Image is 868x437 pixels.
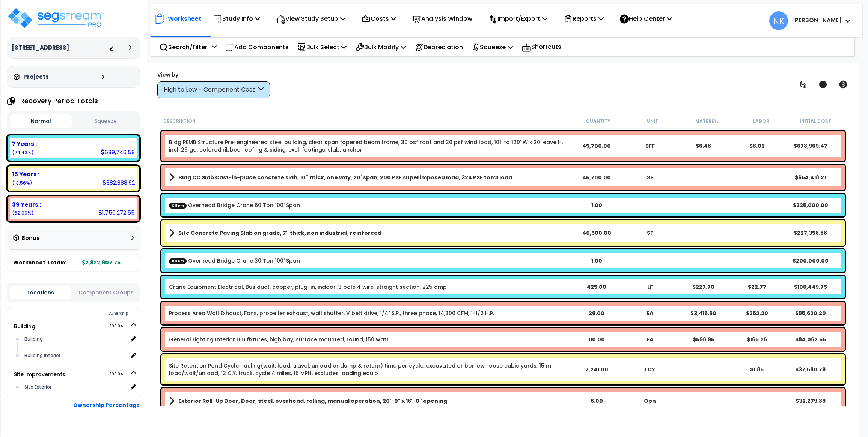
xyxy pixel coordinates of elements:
[623,366,677,373] div: LCY
[164,86,256,94] div: High to Low - Component Cost
[10,114,72,128] button: Normal
[677,283,730,291] div: $227.70
[276,14,345,24] p: View Study Setup
[21,235,40,242] h3: Bonus
[472,42,513,52] p: Squeeze
[730,366,784,373] div: $1.85
[784,229,837,237] div: $227,358.88
[730,309,784,317] div: $262.20
[570,283,623,291] div: 425.00
[623,142,677,150] div: SFF
[784,366,837,373] div: $37,580.79
[10,286,71,299] button: Locations
[75,288,137,297] button: Component Groups
[110,370,130,379] span: 100.0%
[163,118,196,124] small: Description
[169,258,187,264] span: CItem
[570,397,623,405] div: 6.00
[784,283,837,291] div: $106,449.75
[677,309,730,317] div: $3,415.50
[488,14,547,24] p: Import/Export
[355,42,406,52] p: Bulk Modify
[12,170,39,178] b: 15 Years :
[730,283,784,291] div: $22.77
[623,283,677,291] div: LF
[570,257,623,264] div: 1.00
[20,97,98,105] h4: Recovery Period Totals
[169,309,494,317] a: Individual Item
[23,335,128,344] div: Building
[169,201,300,209] a: Custom Item
[169,362,570,377] a: Individual Item
[225,42,289,52] p: Add Components
[22,309,140,318] div: Ownership
[14,371,65,378] a: Site Improvements 100.0%
[169,203,187,208] span: CItem
[23,73,49,81] h3: Projects
[159,42,207,52] p: Search/Filter
[570,201,623,209] div: 1.00
[221,38,293,56] div: Add Components
[12,44,69,51] h3: [STREET_ADDRESS]
[623,229,677,237] div: SF
[7,7,104,29] img: logo_pro_r.png
[82,259,121,266] b: 2,822,907.75
[410,38,467,56] div: Depreciation
[623,174,677,181] div: SF
[178,174,512,181] b: Bldg CC Slab Cast-in-place concrete slab, 10" thick, one way, 20' span, 200 PSF superimposed load...
[677,336,730,343] div: $598.95
[620,14,672,24] p: Help Center
[169,257,300,264] a: Custom Item
[769,11,788,30] span: NK
[169,336,389,343] a: Individual Item
[570,174,623,181] div: 45,700.00
[586,118,610,124] small: Quantity
[570,336,623,343] div: 110.00
[169,283,447,291] a: Individual Item
[414,42,463,52] p: Depreciation
[157,71,270,78] div: View by:
[677,142,730,150] div: $6.48
[73,401,140,409] b: Ownership Percentage
[623,309,677,317] div: EA
[784,309,837,317] div: $95,620.20
[623,397,677,405] div: Opn
[753,118,769,124] small: Labor
[623,336,677,343] div: EA
[784,397,837,405] div: $32,279.89
[784,201,837,209] div: $325,000.00
[169,396,570,406] a: Assembly Title
[517,38,565,56] div: Shortcuts
[98,209,135,216] div: 1,750,272.55
[168,14,201,24] p: Worksheet
[362,14,396,24] p: Costs
[12,210,33,216] small: 62.00247067939078%
[23,383,128,392] div: Site Exterior
[169,228,570,238] a: Assembly Title
[730,336,784,343] div: $165.26
[564,14,604,24] p: Reports
[110,322,130,331] span: 100.0%
[297,42,347,52] p: Bulk Select
[570,142,623,150] div: 45,700.00
[102,179,135,186] div: 382,888.62
[12,140,37,148] b: 7 Years :
[570,309,623,317] div: 26.00
[730,142,784,150] div: $6.02
[784,142,837,150] div: $678,969.47
[521,42,561,53] p: Shortcuts
[784,336,837,343] div: $84,062.55
[13,259,66,266] span: Worksheet Totals:
[412,14,472,24] p: Analysis Window
[101,148,135,156] div: 689,746.58
[800,118,831,124] small: Initial Cost
[23,351,128,360] div: Building Interior
[74,115,137,128] button: Squeeze
[784,174,837,181] div: $654,418.21
[178,397,447,405] b: Exterior Roll-Up Door, Door, steel, overhead, rolling, manual operation, 20'-0" x 16'-0" opening
[12,201,41,209] b: 39 Years :
[570,366,623,373] div: 7,241.00
[784,257,837,264] div: $200,000.00
[12,149,33,156] small: 24.43390436687136%
[570,229,623,237] div: 40,500.00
